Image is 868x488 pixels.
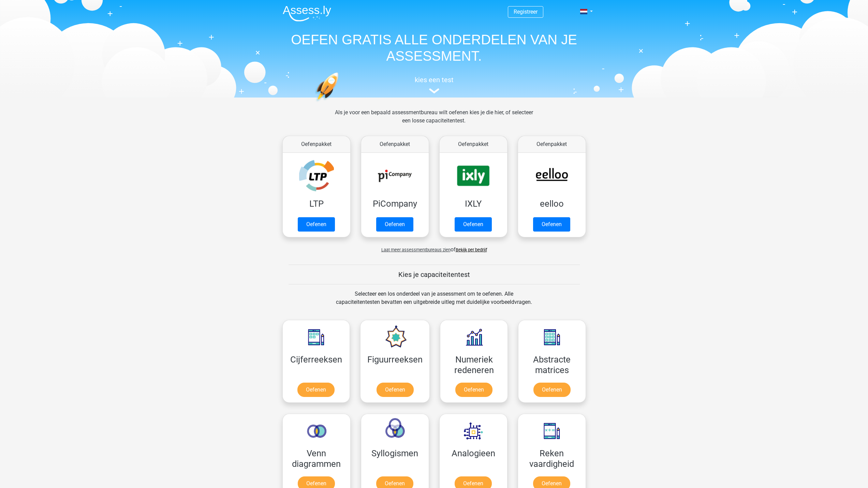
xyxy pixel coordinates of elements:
[429,88,439,93] img: assessment
[514,9,538,15] a: Registreer
[277,76,591,94] a: kies een test
[381,247,451,252] span: Laat meer assessmentbureaus zien
[329,290,539,314] div: Selecteer een los onderdeel van je assessment om te oefenen. Alle capaciteitentesten bevatten een...
[277,240,591,254] div: of
[283,5,331,21] img: Assessly
[533,217,570,232] a: Oefenen
[329,108,539,133] div: Als je voor een bepaald assessmentbureau wilt oefenen kies je die hier, of selecteer een losse ca...
[455,217,492,232] a: Oefenen
[297,383,335,397] a: Oefenen
[298,217,335,232] a: Oefenen
[377,383,414,397] a: Oefenen
[376,217,413,232] a: Oefenen
[533,383,571,397] a: Oefenen
[456,247,487,252] a: Bekijk per bedrijf
[277,76,591,84] h5: kies een test
[315,72,365,134] img: oefenen
[277,31,591,64] h1: OEFEN GRATIS ALLE ONDERDELEN VAN JE ASSESSMENT.
[455,383,492,397] a: Oefenen
[289,270,580,279] h5: Kies je capaciteitentest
